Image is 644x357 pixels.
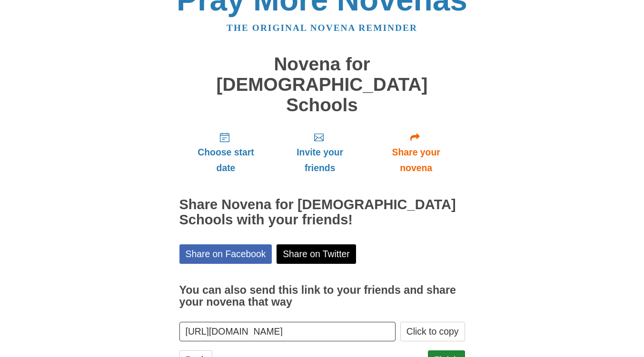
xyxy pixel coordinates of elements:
h2: Share Novena for [DEMOGRAPHIC_DATA] Schools with your friends! [179,197,465,228]
a: Share on Twitter [277,244,356,264]
a: Invite your friends [272,125,367,181]
a: Share your novena [367,125,465,181]
span: Choose start date [189,145,263,176]
h3: You can also send this link to your friends and share your novena that way [179,284,465,309]
span: Share your novena [377,145,456,176]
span: Invite your friends [282,145,357,176]
a: The original novena reminder [227,23,417,33]
a: Choose start date [179,125,273,181]
button: Click to copy [400,322,465,341]
a: Share on Facebook [179,244,272,264]
h1: Novena for [DEMOGRAPHIC_DATA] Schools [179,54,465,115]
